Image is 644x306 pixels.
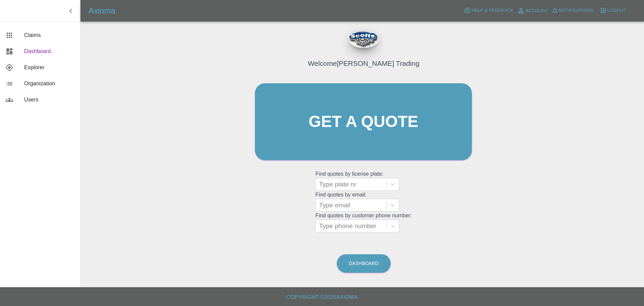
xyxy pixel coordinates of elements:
[348,31,379,48] img: ...
[24,47,75,55] span: Dashboard
[526,7,548,15] span: Account
[308,58,419,69] h4: Welcome [PERSON_NAME] Trading
[255,83,472,160] a: Get a quote
[315,213,412,232] grid: Find quotes by customer phone number:
[515,5,550,16] a: Account
[598,5,628,16] button: Logout
[5,293,639,302] h6: Copyright © 2025 Axioma
[559,7,594,14] span: Notifications
[462,5,515,16] button: Help & Feedback
[24,31,75,39] span: Claims
[24,63,75,72] span: Explorer
[337,254,391,273] a: Dashboard
[471,7,513,14] span: Help & Feedback
[89,5,115,16] h5: Axioma
[550,5,595,16] button: Notifications
[24,96,75,104] span: Users
[607,7,626,14] span: Logout
[24,80,75,88] span: Organization
[315,192,412,212] grid: Find quotes by email:
[315,171,412,191] grid: Find quotes by license plate:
